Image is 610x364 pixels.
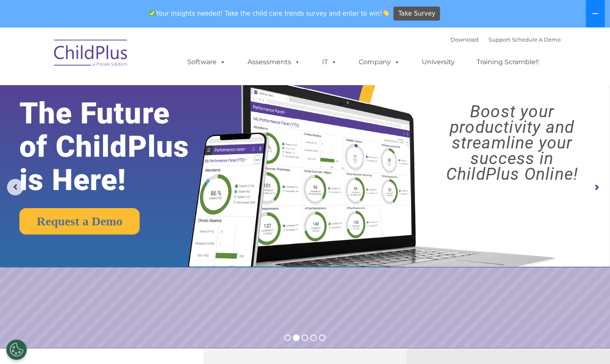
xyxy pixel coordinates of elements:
span: Phone number [115,88,150,94]
span: Take Survey [398,7,435,21]
a: IT [314,54,345,70]
rs-layer: Boost your productivity and streamline your success in ChildPlus Online! [421,104,603,182]
a: Download [451,36,479,43]
rs-layer: The Future of ChildPlus is Here! [19,97,214,197]
a: Training Scramble!! [468,54,547,70]
img: ✅ [149,10,155,16]
a: Company [351,54,408,70]
a: Take Survey [393,7,440,21]
span: Last name [115,54,140,60]
a: Software [179,54,234,70]
a: Schedule A Demo [512,36,561,43]
font: | [451,36,561,43]
button: Cookies Settings [6,339,27,360]
a: University [414,54,463,70]
a: Support [488,36,510,43]
a: Assessments [239,54,309,70]
img: 👏 [383,10,389,16]
img: ChildPlus by Procare Solutions [50,34,132,75]
a: Request a Demo [19,208,140,234]
span: Your insights needed! Take the child care trends survey and enter to win! [146,5,393,21]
